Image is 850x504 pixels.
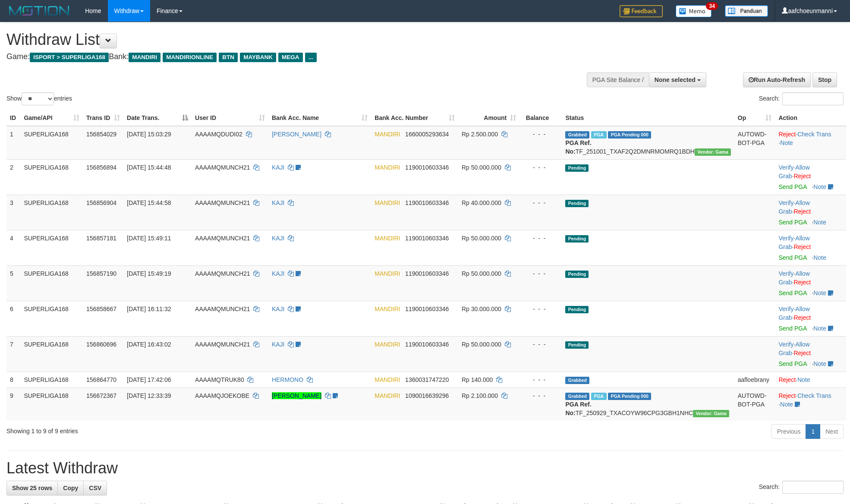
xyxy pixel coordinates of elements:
[458,110,519,126] th: Amount: activate to sort column ascending
[405,341,449,348] span: Copy 1190010603346 to clipboard
[565,393,589,400] span: Grabbed
[565,139,591,155] b: PGA Ref. No:
[123,110,192,126] th: Date Trans.: activate to sort column descending
[778,199,809,215] span: ·
[778,341,809,356] a: Allow Grab
[195,306,250,312] span: AAAAMQMUNCH21
[272,131,321,138] a: [PERSON_NAME]
[797,376,810,383] a: Note
[375,131,400,138] span: MANDIRI
[462,164,501,171] span: Rp 50.000.000
[371,110,458,126] th: Bank Acc. Number: activate to sort column ascending
[405,235,449,242] span: Copy 1190010603346 to clipboard
[793,279,811,286] a: Reject
[375,270,400,277] span: MANDIRI
[278,53,303,62] span: MEGA
[778,199,793,206] a: Verify
[272,376,303,383] a: HERMONO
[523,163,558,172] div: - - -
[405,306,449,312] span: Copy 1190010603346 to clipboard
[405,164,449,171] span: Copy 1190010603346 to clipboard
[562,126,734,160] td: TF_251001_TXAF2Q2DMNRMOMRQ1BDH
[195,131,242,138] span: AAAAMQDUDI02
[20,159,83,195] td: SUPERLIGA168
[63,485,78,491] span: Copy
[565,131,589,139] span: Grabbed
[6,126,20,160] td: 1
[375,392,400,399] span: MANDIRI
[86,199,116,206] span: 156856904
[778,341,793,348] a: Verify
[86,235,116,242] span: 156857181
[565,271,589,278] span: Pending
[780,401,793,408] a: Note
[6,265,20,301] td: 5
[86,376,116,383] span: 156864770
[405,376,449,383] span: Copy 1360031747220 to clipboard
[523,391,558,400] div: - - -
[6,53,558,61] h4: Game: Bank:
[693,410,729,417] span: Vendor URL: https://trx31.1velocity.biz
[778,219,806,226] a: Send PGA
[6,4,72,17] img: MOTION_logo.png
[775,195,846,230] td: · ·
[375,306,400,312] span: MANDIRI
[565,306,589,313] span: Pending
[780,139,793,146] a: Note
[6,92,72,105] label: Show entries
[272,392,321,399] a: [PERSON_NAME]
[405,131,449,138] span: Copy 1660005293634 to clipboard
[272,164,285,171] a: KAJI
[6,372,20,387] td: 8
[195,376,244,383] span: AAAAMQTRUK80
[778,306,809,321] span: ·
[462,376,493,383] span: Rp 140.000
[20,387,83,421] td: SUPERLIGA168
[523,340,558,349] div: - - -
[86,341,116,348] span: 156860696
[523,269,558,278] div: - - -
[734,110,775,126] th: Op: activate to sort column ascending
[778,270,809,286] span: ·
[655,76,696,83] span: None selected
[195,341,250,348] span: AAAAMQMUNCH21
[195,270,250,277] span: AAAAMQMUNCH21
[778,392,796,399] a: Reject
[793,243,811,250] a: Reject
[778,164,809,180] a: Allow Grab
[725,5,768,17] img: panduan.png
[6,387,20,421] td: 9
[462,235,501,242] span: Rp 50.000.000
[192,110,268,126] th: User ID: activate to sort column ascending
[778,270,793,277] a: Verify
[775,230,846,265] td: · ·
[778,164,809,180] span: ·
[759,92,844,105] label: Search:
[565,341,589,349] span: Pending
[820,424,844,439] a: Next
[129,53,161,62] span: MANDIRI
[591,131,606,139] span: Marked by aafsoycanthlai
[57,481,84,495] a: Copy
[813,254,826,261] a: Note
[86,131,116,138] span: 156854029
[778,183,806,190] a: Send PGA
[86,164,116,171] span: 156856894
[782,92,844,105] input: Search:
[86,392,116,399] span: 156672367
[562,110,734,126] th: Status
[6,230,20,265] td: 4
[12,485,52,491] span: Show 25 rows
[272,341,285,348] a: KAJI
[608,393,651,400] span: PGA Pending
[305,53,317,62] span: ...
[462,270,501,277] span: Rp 50.000.000
[127,199,171,206] span: [DATE] 15:44:58
[6,481,58,495] a: Show 25 rows
[797,131,831,138] a: Check Trans
[375,341,400,348] span: MANDIRI
[268,110,371,126] th: Bank Acc. Name: activate to sort column ascending
[523,198,558,207] div: - - -
[565,200,589,207] span: Pending
[272,199,285,206] a: KAJI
